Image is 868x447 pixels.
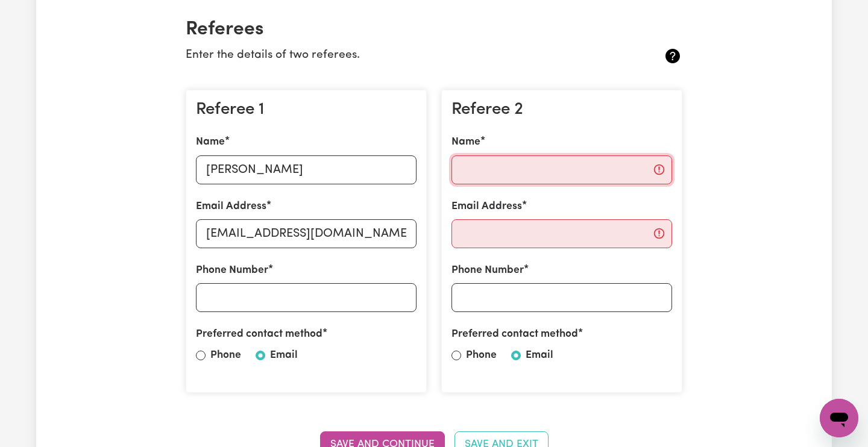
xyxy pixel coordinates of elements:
label: Name [451,134,480,150]
label: Email Address [451,199,522,214]
h3: Referee 2 [451,100,672,120]
h2: Referees [186,18,682,41]
label: Email [526,348,553,363]
label: Email [270,348,298,363]
label: Preferred contact method [451,327,578,342]
h3: Referee 1 [196,100,417,120]
label: Phone [210,348,241,363]
label: Phone [466,348,497,363]
p: Enter the details of two referees. [186,47,600,64]
label: Name [196,134,225,150]
label: Preferred contact method [196,327,322,342]
label: Email Address [196,199,266,214]
label: Phone Number [196,263,268,278]
iframe: Button to launch messaging window [820,399,858,437]
label: Phone Number [451,263,524,278]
